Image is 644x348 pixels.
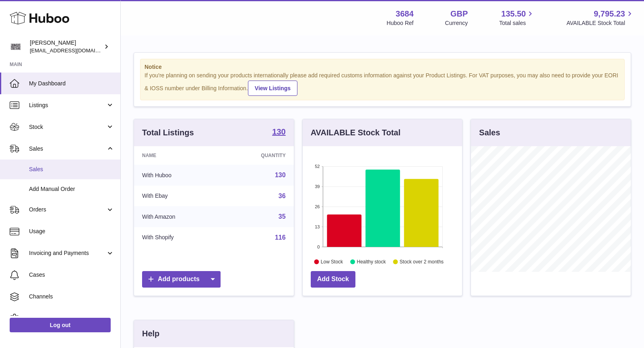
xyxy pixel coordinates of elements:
[275,172,286,178] a: 130
[321,259,343,265] text: Low Stock
[144,63,620,71] strong: Notice
[29,315,114,322] span: Settings
[10,318,111,332] a: Log out
[272,128,285,137] a: 130
[134,227,221,248] td: With Shopify
[10,41,22,53] img: theinternationalventure@gmail.com
[445,19,468,27] div: Currency
[315,184,320,189] text: 39
[479,127,500,138] h3: Sales
[134,186,221,207] td: With Ebay
[566,8,634,27] a: 9,795.23 AVAILABLE Stock Total
[499,19,535,27] span: Total sales
[387,19,414,27] div: Huboo Ref
[29,293,114,300] span: Channels
[29,271,114,279] span: Cases
[30,47,118,54] span: [EMAIL_ADDRESS][DOMAIN_NAME]
[29,80,114,87] span: My Dashboard
[29,101,106,109] span: Listings
[29,228,114,235] span: Usage
[272,128,285,136] strong: 130
[29,249,106,257] span: Invoicing and Payments
[29,145,106,153] span: Sales
[29,166,114,173] span: Sales
[248,81,297,96] a: View Listings
[315,164,320,169] text: 52
[594,8,625,19] span: 9,795.23
[311,271,355,288] a: Add Stock
[501,8,526,19] span: 135.50
[29,206,106,213] span: Orders
[142,271,221,288] a: Add products
[29,185,114,193] span: Add Manual Order
[450,8,468,19] strong: GBP
[317,244,320,249] text: 0
[134,206,221,227] td: With Amazon
[315,224,320,229] text: 13
[30,39,102,54] div: [PERSON_NAME]
[279,213,286,220] a: 35
[134,165,221,186] td: With Huboo
[315,204,320,209] text: 26
[275,234,286,241] a: 116
[134,146,221,165] th: Name
[221,146,294,165] th: Quantity
[142,328,159,339] h3: Help
[144,72,620,96] div: If you're planning on sending your products internationally please add required customs informati...
[566,19,634,27] span: AVAILABLE Stock Total
[279,193,286,199] a: 36
[499,8,535,27] a: 135.50 Total sales
[400,259,444,265] text: Stock over 2 months
[142,127,194,138] h3: Total Listings
[357,259,386,265] text: Healthy stock
[29,123,106,131] span: Stock
[396,8,414,19] strong: 3684
[311,127,400,138] h3: AVAILABLE Stock Total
